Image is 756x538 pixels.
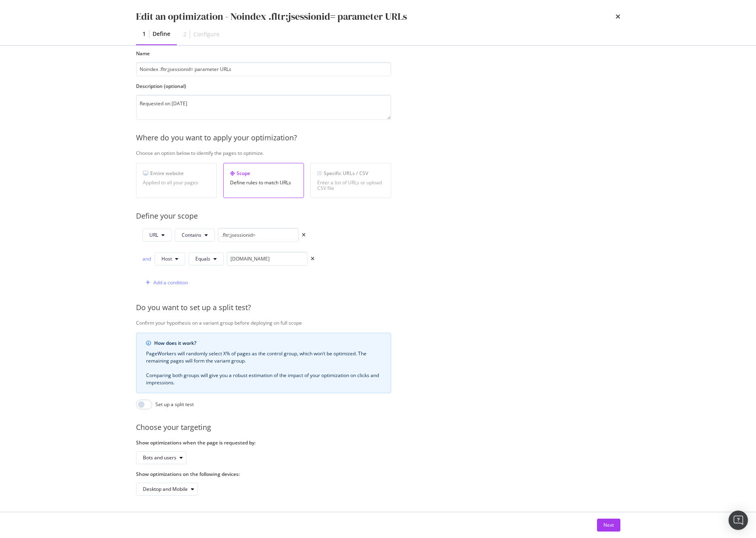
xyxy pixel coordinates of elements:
[136,422,660,433] div: Choose your targeting
[142,255,151,262] div: and
[188,252,224,265] button: Equals
[136,95,391,120] textarea: Requested on [DATE]
[193,30,220,38] div: Configure
[230,180,297,186] div: Define rules to match URLs
[195,255,210,262] span: Equals
[317,170,384,177] div: Specific URLs / CSV
[311,256,314,261] div: times
[183,30,186,38] div: 2
[136,50,391,57] label: Name
[155,401,194,408] div: Set up a split test
[142,30,146,38] div: 1
[136,83,391,90] label: Description (optional)
[146,350,381,386] div: PageWorkers will randomly select X% of pages as the control group, which won’t be optimized. The ...
[136,471,391,478] label: Show optimizations on the following devices:
[136,319,660,326] div: Confirm your hypothesis on a variant group before deploying on full scope
[616,10,620,23] div: times
[317,180,384,191] div: Enter a list of URLs or upload CSV file
[143,180,210,186] div: Applied to all your pages
[142,276,188,289] button: Add a condition
[136,133,660,143] div: Where do you want to apply your optimization?
[136,483,198,496] button: Desktop and Mobile
[136,333,391,393] div: info banner
[136,62,391,76] input: Enter an optimization name to easily find it back
[155,252,185,265] button: Host
[149,231,158,238] span: URL
[603,521,614,528] div: Next
[136,10,407,23] div: Edit an optimization - Noindex .fltr;jsessionid= parameter URLs
[154,340,381,347] div: How does it work?
[729,511,748,530] div: Open Intercom Messenger
[136,211,660,221] div: Define your scope
[153,30,170,38] div: Define
[302,233,306,238] div: times
[136,439,391,446] label: Show optimizations when the page is requested by:
[175,229,215,242] button: Contains
[182,231,201,238] span: Contains
[161,255,172,262] span: Host
[142,229,172,242] button: URL
[143,455,176,460] div: Bots and users
[136,302,660,313] div: Do you want to set up a split test?
[143,487,188,492] div: Desktop and Mobile
[597,519,620,532] button: Next
[153,279,188,286] div: Add a condition
[136,451,186,464] button: Bots and users
[230,170,297,177] div: Scope
[143,170,210,177] div: Entire website
[136,150,660,156] div: Choose an option below to identify the pages to optimize.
